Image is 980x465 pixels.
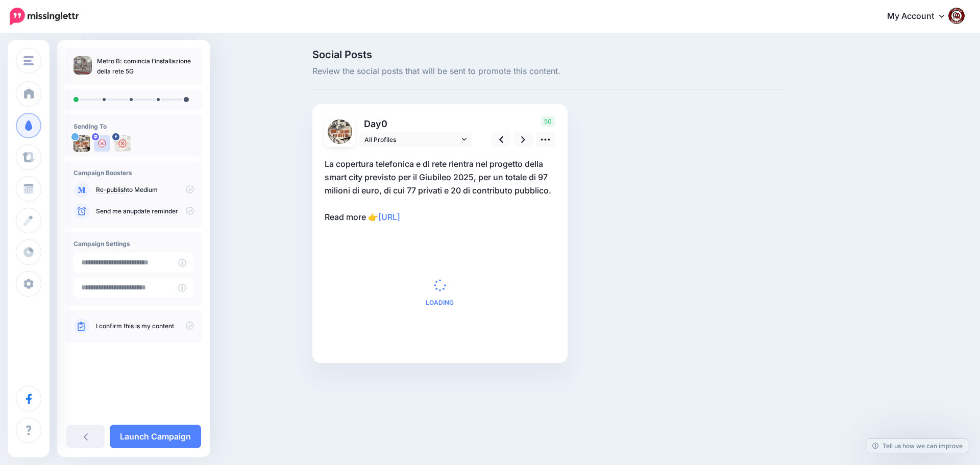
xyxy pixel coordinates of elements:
a: My Account [877,4,965,29]
a: All Profiles [359,132,472,147]
h4: Sending To [73,123,194,130]
img: 463453305_2684324355074873_6393692129472495966_n-bsa154739.jpg [114,135,131,152]
span: 50 [541,116,555,127]
a: Re-publish [96,186,127,194]
img: menu.png [23,56,34,65]
h4: Campaign Settings [73,240,194,248]
a: update reminder [130,207,178,215]
span: Review the social posts that will be sent to promote this content. [312,65,786,78]
img: uTTNWBrh-84924.jpeg [73,135,90,152]
img: d619b1e3a4c797f08ed7757b1d9fdc41_thumb.jpg [73,56,92,75]
img: uTTNWBrh-84924.jpeg [328,119,352,144]
p: to Medium [96,185,194,194]
a: Tell us how we can improve [867,439,968,453]
span: All Profiles [364,134,459,145]
span: Social Posts [312,50,786,60]
img: user_default_image.png [94,135,110,152]
a: [URL] [378,212,400,222]
h4: Campaign Boosters [73,169,194,177]
p: Metro B: comincia l’installazione della rete 5G [97,56,194,77]
img: Missinglettr [10,8,79,25]
p: Day [359,116,473,131]
span: 0 [381,118,387,129]
p: Send me an [96,207,194,216]
a: I confirm this is my content [96,322,174,330]
div: Loading [426,279,454,306]
p: La copertura telefonica e di rete rientra nel progetto della smart city previsto per il Giubileo ... [325,157,555,224]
